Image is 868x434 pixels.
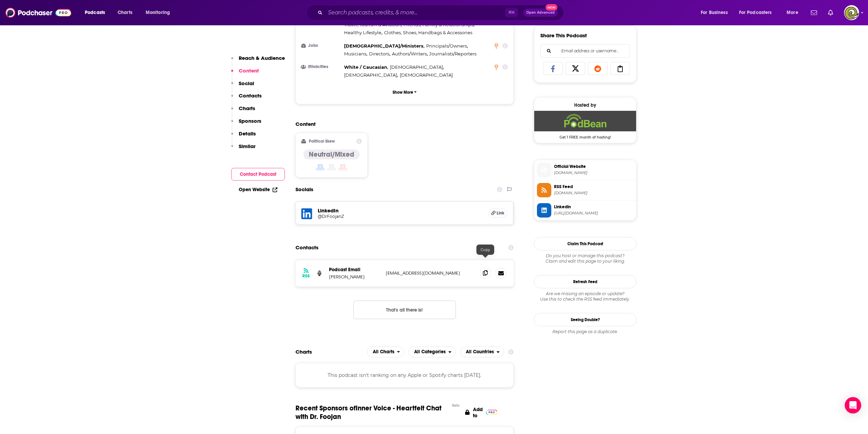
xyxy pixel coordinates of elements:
[344,50,367,58] span: ,
[554,184,633,190] span: RSS Feed
[318,207,483,214] h5: LinkedIn
[534,275,636,288] button: Refresh Feed
[239,80,254,87] p: Social
[543,62,563,75] a: Share on Facebook
[534,102,636,108] div: Hosted by
[295,363,514,387] div: This podcast isn't ranking on any Apple or Spotify charts [DATE].
[239,143,255,149] p: Similar
[231,67,259,80] button: Content
[588,62,608,75] a: Share on Reddit
[390,63,444,71] span: ,
[554,204,633,210] span: Linkedin
[554,211,633,216] span: https://www.linkedin.com/in/DrFoojanZ
[344,64,387,70] span: White / Caucasian
[505,8,518,17] span: ⌘ K
[534,313,636,326] a: Seeing Double?
[526,11,555,14] span: Open Advanced
[295,241,318,254] h2: Contacts
[344,43,423,49] span: [DEMOGRAPHIC_DATA]/Ministers
[825,7,836,18] a: Show notifications dropdown
[85,8,105,17] span: Podcasts
[231,80,254,93] button: Social
[367,346,405,357] h2: Platforms
[295,348,312,355] h2: Charts
[118,8,132,17] span: Charts
[497,210,504,216] span: Link
[344,42,424,50] span: ,
[231,130,256,143] button: Details
[426,42,468,50] span: ,
[523,9,558,17] button: Open AdvancedNew
[554,163,633,170] span: Official Website
[534,111,636,131] img: Podbean Deal: Get 1 FREE month of hosting!
[546,44,624,57] input: Email address or username...
[429,51,476,56] span: Journalists/Reporters
[367,346,405,357] button: open menu
[231,118,261,130] button: Sponsors
[452,403,460,408] div: Beta
[318,214,483,219] a: @DrFoojanZ
[844,5,859,20] img: User Profile
[534,237,636,250] button: Claim This Podcast
[534,253,636,264] div: Claim and edit this page to your liking.
[386,270,475,276] p: [EMAIL_ADDRESS][DOMAIN_NAME]
[414,350,446,354] span: All Categories
[408,346,456,357] button: open menu
[488,209,508,218] a: Link
[460,346,504,357] button: open menu
[344,22,401,27] span: Travel, Tourism & Aviation
[782,7,807,18] button: open menu
[231,92,262,105] button: Contacts
[239,118,261,124] p: Sponsors
[465,404,497,421] a: Add to
[393,90,413,95] p: Show More
[610,62,630,75] a: Copy Link
[460,346,504,357] h2: Countries
[486,410,497,415] img: Pro Logo
[400,72,453,78] span: [DEMOGRAPHIC_DATA]
[534,253,636,259] span: Do you host or manage this podcast?
[301,65,341,69] h3: Ethnicities
[534,131,636,140] span: Get 1 FREE month of hosting!
[141,7,179,18] button: open menu
[476,245,494,255] div: Copy
[318,214,427,219] h5: @DrFoojanZ
[408,346,456,357] h2: Categories
[344,72,397,78] span: [DEMOGRAPHIC_DATA]
[301,86,508,98] button: Show More
[325,7,505,18] input: Search podcasts, credits, & more...
[80,7,114,18] button: open menu
[344,30,381,35] span: Healthy Lifestyle
[404,22,473,27] span: Friends, Family & Relationships
[231,143,255,156] button: Similar
[301,43,341,48] h3: Jobs
[344,71,398,79] span: ,
[845,397,861,413] div: Open Intercom Messenger
[554,170,633,175] span: innervoicechat2018.podbean.com
[231,105,255,118] button: Charts
[545,4,558,11] span: New
[739,8,772,17] span: For Podcasters
[239,187,277,193] a: Open Website
[466,350,494,354] span: All Countries
[302,273,310,279] h3: RSS
[369,50,390,58] span: ,
[113,7,136,18] a: Charts
[313,5,570,21] div: Search podcasts, credits, & more...
[5,6,71,19] img: Podchaser - Follow, Share and Rate Podcasts
[844,5,859,20] button: Show profile menu
[344,51,366,56] span: Musicians
[295,183,313,196] h2: Socials
[309,150,354,159] h4: Neutral/Mixed
[392,50,428,58] span: ,
[392,51,427,56] span: Authors/Writers
[534,291,636,302] div: Are we missing an episode or update? Use this to check the RSS feed immediately.
[329,267,380,273] p: Podcast Email
[231,168,285,181] button: Contact Podcast
[537,183,633,197] a: RSS Feed[DOMAIN_NAME]
[239,130,256,137] p: Details
[344,63,388,71] span: ,
[566,62,586,75] a: Share on X/Twitter
[309,139,335,144] h2: Political Skew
